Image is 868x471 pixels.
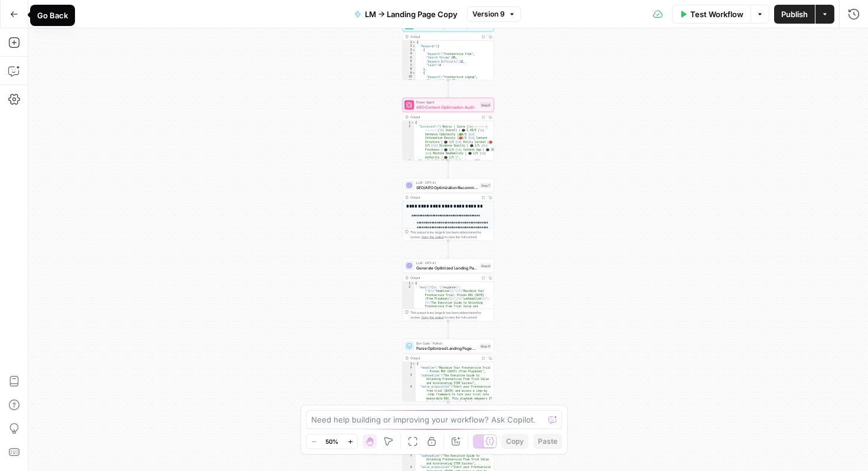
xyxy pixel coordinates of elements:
div: Step 7 [480,183,491,188]
div: 4 [403,52,416,56]
button: Version 9 [467,7,521,22]
button: Test Workflow [672,5,750,24]
span: Toggle code folding, rows 3 through 8 [412,48,416,53]
div: 1 [403,121,415,125]
button: Copy [501,434,528,449]
div: 6 [403,60,416,64]
g: Edge from step_11 to step_4 [448,402,449,419]
div: Output [410,34,478,39]
span: Power Agent [416,100,478,105]
g: Edge from step_6 to step_7 [448,161,449,178]
span: Paste [538,436,557,447]
div: 10 [403,75,416,79]
div: 5 [403,56,416,60]
div: 3 [403,48,416,53]
div: This output is too large & has been abbreviated for review. to view the full content. [410,310,491,320]
span: LLM · GPT-4.1 [416,180,478,185]
span: SEO/AEO Optimization Recommendations [416,184,478,190]
span: Test Workflow [690,8,743,20]
div: 3 [403,454,416,466]
div: 1 [403,282,415,286]
g: Edge from step_8 to step_11 [448,321,449,339]
div: 2 [403,125,415,160]
span: Toggle code folding, rows 1 through 89 [412,41,416,45]
span: Toggle code folding, rows 1 through 35 [412,362,416,366]
span: Version 9 [472,9,505,20]
div: Output [410,195,478,200]
div: 2 [403,44,416,48]
div: 8 [403,67,416,72]
span: AEO Content Optimization Audit [416,104,478,110]
span: Copy the output [422,235,444,239]
span: LLM · GPT-4.1 [416,261,478,265]
div: 3 [403,373,416,385]
div: Step 11 [479,343,491,349]
span: LM -> Landing Page Copy [365,8,458,20]
div: Go Back [37,9,68,21]
span: Generate Optimized Landing Page Copy [416,265,478,271]
div: Output [410,115,478,119]
div: 9 [403,72,416,76]
div: Get Related Keywords for OptimizationOutput{ "Keywords":[ { "Keyword":"freshservice free", "Searc... [403,18,494,80]
span: 50% [325,437,338,446]
div: Step 8 [480,263,491,268]
button: Paste [533,434,562,449]
span: Parse Optimized Landing Page JSON [416,345,477,351]
div: 2 [403,366,416,373]
div: Run Code · PythonParse Optimized Landing Page JSONStep 11Output{ "headline":"Maximize Your Freshs... [403,339,494,402]
div: 1 [403,41,416,45]
div: 11 [403,79,416,83]
div: 4 [403,385,416,420]
div: Output [410,275,478,280]
span: Toggle code folding, rows 1 through 3 [411,282,415,286]
button: Publish [774,5,815,24]
div: This output is too large & has been abbreviated for review. to view the full content. [410,230,491,239]
span: Copy [506,436,524,447]
div: 1 [403,362,416,366]
span: Toggle code folding, rows 1 through 4 [411,121,415,125]
g: Edge from step_5 to step_6 [448,80,449,98]
div: Output [410,356,478,360]
div: LLM · GPT-4.1Generate Optimized Landing Page CopyStep 8Output{ "body":"{\n\"response\": \"{\\\"he... [403,259,494,321]
span: Toggle code folding, rows 9 through 14 [412,72,416,76]
span: Publish [781,8,808,20]
button: LM -> Landing Page Copy [347,5,465,24]
span: Run Code · Python [416,341,477,346]
div: Power AgentAEO Content Optimization AuditStep 6Output{ "Scorecard":"| Metric | Score |\n|--------... [403,98,494,161]
g: Edge from step_7 to step_8 [448,241,449,258]
div: Step 6 [480,102,491,108]
span: Toggle code folding, rows 2 through 88 [412,44,416,48]
div: 7 [403,64,416,68]
span: Copy the output [422,316,444,319]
